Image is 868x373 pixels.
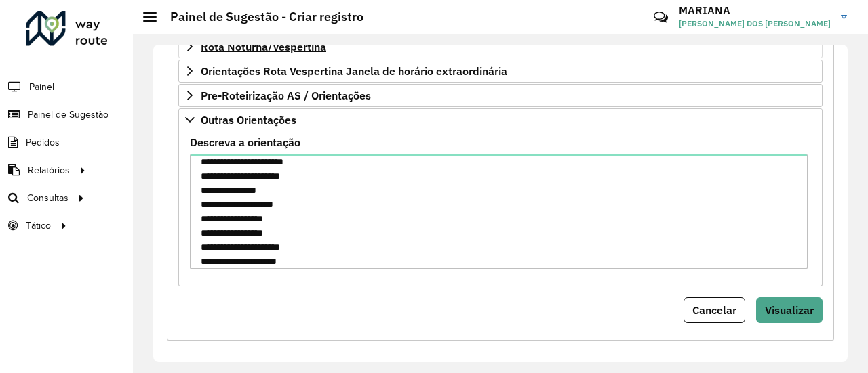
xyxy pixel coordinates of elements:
div: Outras Orientações [178,131,823,286]
span: Pre-Roteirização AS / Orientações [201,90,371,101]
span: Orientações Rota Vespertina Janela de horário extraordinária [201,66,507,76]
span: Pedidos [26,135,60,150]
label: Descreva a orientação [190,134,300,150]
a: Outras Orientações [178,108,823,131]
a: Rota Noturna/Vespertina [178,35,823,58]
span: Visualizar [765,303,814,317]
span: Cancelar [692,303,736,317]
a: Orientações Rota Vespertina Janela de horário extraordinária [178,60,823,83]
button: Cancelar [684,297,745,323]
span: [PERSON_NAME] DOS [PERSON_NAME] [679,18,831,30]
span: Painel de Sugestão [28,108,108,122]
a: Pre-Roteirização AS / Orientações [178,84,823,107]
span: Tático [26,219,51,233]
button: Visualizar [756,297,823,323]
span: Relatórios [28,163,70,177]
span: Consultas [27,191,68,205]
span: Painel [29,80,54,94]
a: Contato Rápido [646,3,675,32]
span: Outras Orientações [201,114,296,125]
span: Rota Noturna/Vespertina [201,41,326,52]
h3: MARIANA [679,4,831,17]
h2: Painel de Sugestão - Criar registro [157,9,363,24]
